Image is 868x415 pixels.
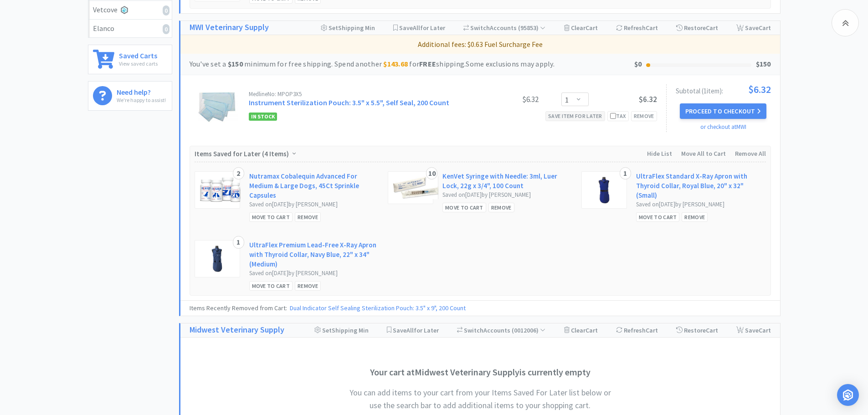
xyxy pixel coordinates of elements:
div: Saved on [DATE] by [PERSON_NAME] [249,269,379,278]
div: Save [736,21,771,35]
div: Medline No: MPOP3X5 [249,91,470,97]
div: Clear [564,323,598,337]
div: 1 [620,167,631,180]
span: Switch [464,326,483,334]
i: 0 [163,24,169,34]
span: Remove All [735,149,766,158]
a: UltraFlex Standard X-Ray Apron with Thyroid Collar, Royal Blue, 20" x 32" (Small) [636,171,766,200]
span: 4 Items [264,149,287,158]
div: Items Recently Removed from Cart: [180,300,780,315]
span: All [413,24,420,32]
a: Midwest Veterinary Supply [190,323,284,337]
a: or checkout at MWI [700,123,746,131]
div: Clear [564,21,598,35]
h3: Your cart at Midwest Veterinary Supply is currently empty [344,365,617,379]
div: $0 [634,58,642,70]
span: All [406,326,414,334]
i: 0 [163,5,169,15]
span: Set [322,326,332,334]
h4: You can add items to your cart from your Items Saved For Later list below or use the search bar t... [344,386,617,413]
span: Move All to Cart [681,149,726,158]
a: Dual Indicator Self Sealing Sterilization Pouch: 3.5" x 9", 200 Count [290,304,466,312]
div: Save item for later [545,111,605,121]
div: 1 [233,236,244,249]
div: Remove [682,212,708,222]
a: Elanco0 [88,20,172,38]
div: 2 [233,167,244,180]
div: 10 [426,167,437,180]
img: ea6b655e799145ba8eb9f7e91294cdc1_1646.png [393,176,438,200]
button: Proceed to Checkout [680,103,766,119]
h6: Need help? [117,86,166,96]
a: KenVet Syringe with Needle: 3ml, Luer Lock, 22g x 3/4", 100 Count [442,171,572,190]
a: Instrument Sterilization Pouch: 3.5" x 5.5", Self Seal, 200 Count [249,98,449,107]
div: Restore [676,323,718,337]
span: Cart [706,24,718,32]
span: ( 95853 ) [517,24,545,32]
a: Vetcove0 [88,1,172,20]
a: Saved CartsView saved carts [88,45,172,74]
div: Vetcove [93,4,167,16]
span: In Stock [249,113,277,121]
span: Set [329,24,338,32]
div: Remove [631,111,657,121]
div: Elanco [93,23,167,35]
div: Move to Cart [249,212,293,222]
div: Refresh [616,21,658,35]
span: Switch [470,24,490,32]
span: $6.32 [639,94,657,104]
img: 44563764af4940f09b93bec2729cf24f_626711.png [200,176,241,204]
p: View saved carts [119,59,158,68]
div: Shipping Min [321,21,375,35]
span: Save for Later [393,326,439,334]
div: Restore [676,21,718,35]
a: MWI Veterinary Supply [190,21,269,34]
div: Saved on [DATE] by [PERSON_NAME] [442,190,572,200]
p: Additional fees: $0.63 Fuel Surcharge Fee [184,39,776,51]
div: You've set a minimum for free shipping. Spend another for shipping. Some exclusions may apply. [190,58,634,70]
div: Remove [295,212,321,222]
span: Cart [586,24,598,32]
div: Save [736,323,771,337]
span: $6.32 [748,84,771,94]
div: Move to Cart [636,212,680,222]
div: Move to Cart [249,281,293,291]
span: Cart [646,326,658,334]
div: Move to Cart [442,203,486,212]
img: 87e107ae4afe43c1b60e88cc790ca084_378462.png [198,91,237,123]
span: Cart [759,326,771,334]
strong: $143.68 [383,59,408,68]
a: Nutramax Cobalequin Advanced For Medium & Large Dogs, 45Ct Sprinkle Capsules [249,171,379,200]
p: We're happy to assist! [117,96,166,104]
span: ( 0012006 ) [510,326,545,334]
div: Shipping Min [314,323,369,337]
span: Cart [646,24,658,32]
img: 271c840480f94c79a05a0ee201160025_211658.png [211,245,224,272]
a: UltraFlex Premium Lead-Free X-Ray Apron with Thyroid Collar, Navy Blue, 22" x 34" (Medium) [249,240,379,269]
div: Subtotal ( 1 item ): [676,84,771,94]
img: db5d1b065d1940188a95168c182d5ad6_211694.png [598,176,611,204]
span: Items Saved for Later ( ) [195,149,291,158]
span: Cart [706,326,718,334]
div: $6.32 [470,94,539,105]
h6: Saved Carts [119,50,158,59]
span: Hide List [647,149,672,158]
div: $150 [756,58,771,70]
div: Remove [488,203,514,212]
div: Refresh [616,323,658,337]
div: Saved on [DATE] by [PERSON_NAME] [249,200,379,210]
div: Open Intercom Messenger [837,384,859,406]
div: Tax [610,112,626,120]
strong: $150 [228,59,243,68]
span: Cart [586,326,598,334]
strong: FREE [419,59,436,68]
div: Accounts [457,323,546,337]
span: Cart [759,24,771,32]
div: Accounts [463,21,546,35]
span: Save for Later [399,24,445,32]
div: Saved on [DATE] by [PERSON_NAME] [636,200,766,210]
div: Remove [295,281,321,291]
